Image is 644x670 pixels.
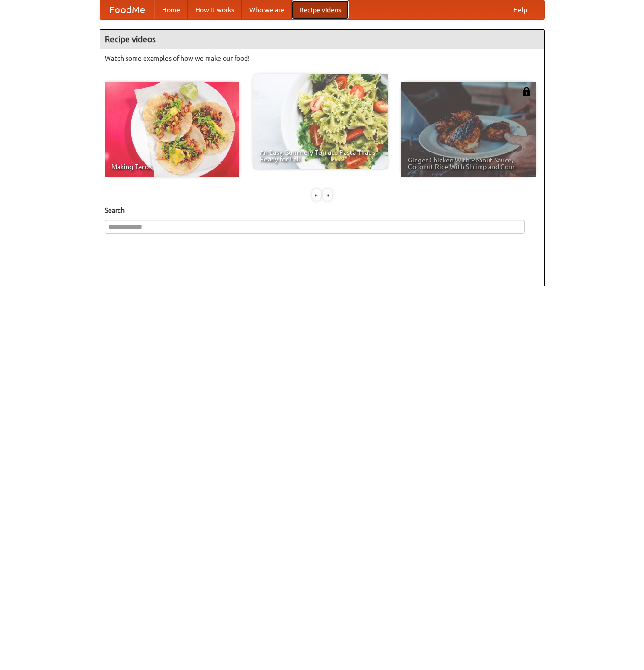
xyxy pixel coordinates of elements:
h5: Search [105,205,540,215]
p: Watch some examples of how we make our food! [105,54,540,63]
a: How it works [188,0,242,19]
a: An Easy, Summery Tomato Pasta That's Ready for Fall [253,74,388,169]
a: Help [506,0,535,19]
a: Making Tacos [105,82,239,177]
h4: Recipe videos [100,30,544,49]
a: Who we are [242,0,292,19]
span: Making Tacos [111,163,233,170]
div: « [312,189,321,201]
div: » [323,189,332,201]
img: 483408.png [522,87,531,96]
a: Recipe videos [292,0,349,19]
a: FoodMe [100,0,154,19]
span: An Easy, Summery Tomato Pasta That's Ready for Fall [260,149,381,162]
a: Home [154,0,188,19]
